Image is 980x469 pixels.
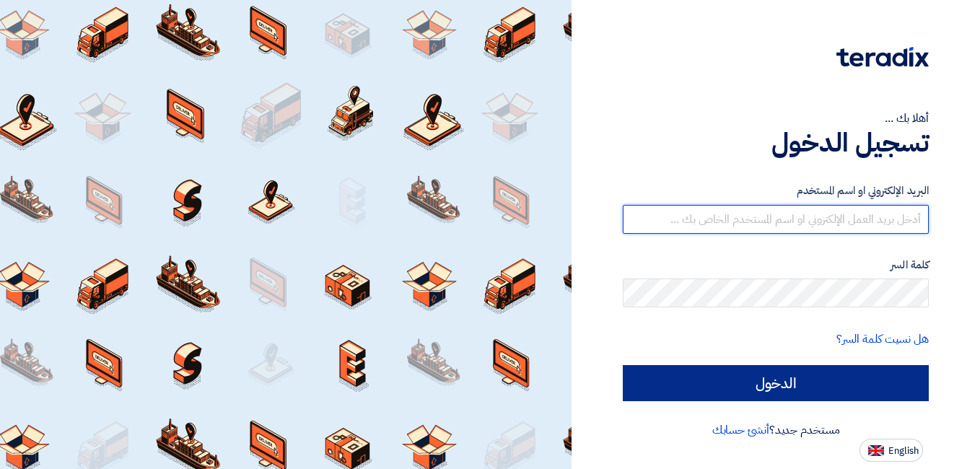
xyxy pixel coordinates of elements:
div: مستخدم جديد؟ [623,421,929,439]
label: كلمة السر [623,257,929,273]
a: هل نسيت كلمة السر؟ [836,330,929,348]
div: أهلا بك ... [623,110,929,127]
button: English [859,439,923,462]
input: أدخل بريد العمل الإلكتروني او اسم المستخدم الخاص بك ... [623,205,929,234]
img: en-US.png [868,445,884,456]
h1: تسجيل الدخول [623,127,929,159]
label: البريد الإلكتروني او اسم المستخدم [623,183,929,199]
img: Teradix logo [836,47,929,67]
a: أنشئ حسابك [712,421,769,439]
span: English [888,446,919,456]
input: الدخول [623,365,929,401]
